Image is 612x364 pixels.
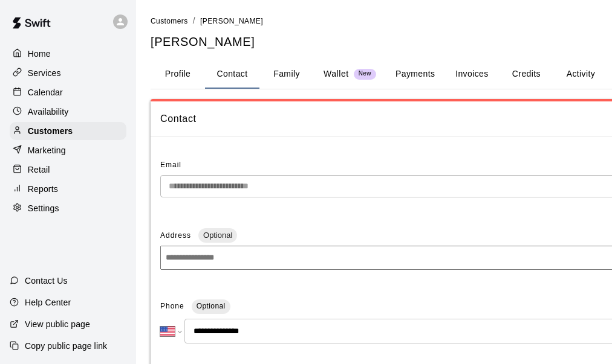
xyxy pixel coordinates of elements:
[200,17,263,25] span: [PERSON_NAME]
[193,14,195,27] li: /
[151,16,188,25] a: Customers
[28,125,73,137] p: Customers
[28,67,61,79] p: Services
[151,60,205,89] button: Profile
[10,161,126,179] a: Retail
[28,48,51,60] p: Home
[553,60,608,89] button: Activity
[28,106,69,118] p: Availability
[10,122,126,140] a: Customers
[499,60,553,89] button: Credits
[10,141,126,159] a: Marketing
[28,164,50,176] p: Retail
[10,64,126,82] a: Services
[28,144,66,156] p: Marketing
[25,275,68,287] p: Contact Us
[151,17,188,25] span: Customers
[198,231,237,240] span: Optional
[205,60,259,89] button: Contact
[160,297,184,316] span: Phone
[10,83,126,101] a: Calendar
[324,68,349,80] p: Wallet
[10,180,126,198] a: Reports
[25,296,71,308] p: Help Center
[444,60,499,89] button: Invoices
[160,231,191,240] span: Address
[28,86,63,98] p: Calendar
[25,318,90,330] p: View public page
[354,70,376,78] span: New
[386,60,444,89] button: Payments
[197,302,226,310] span: Optional
[10,45,126,63] a: Home
[259,60,314,89] button: Family
[25,340,107,352] p: Copy public page link
[10,103,126,121] a: Availability
[28,183,58,195] p: Reports
[160,161,181,169] span: Email
[28,202,59,214] p: Settings
[10,199,126,217] a: Settings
